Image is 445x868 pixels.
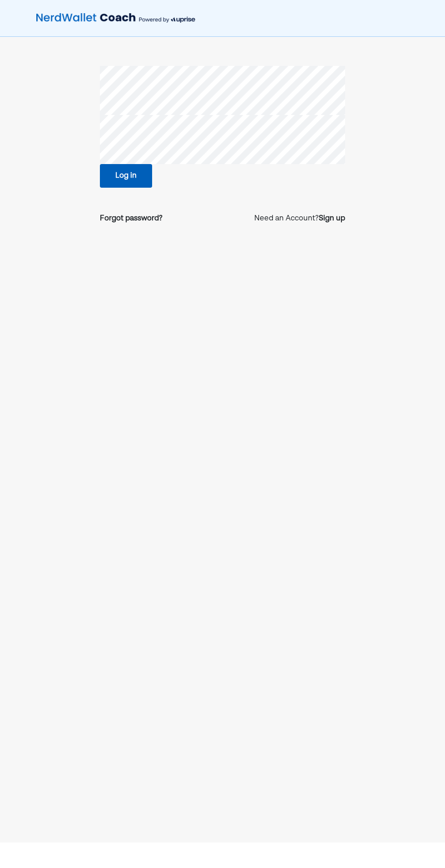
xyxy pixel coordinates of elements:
button: Log in [100,164,152,188]
a: Forgot password? [100,213,163,224]
a: Sign up [319,213,345,224]
p: Need an Account? [254,213,345,224]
